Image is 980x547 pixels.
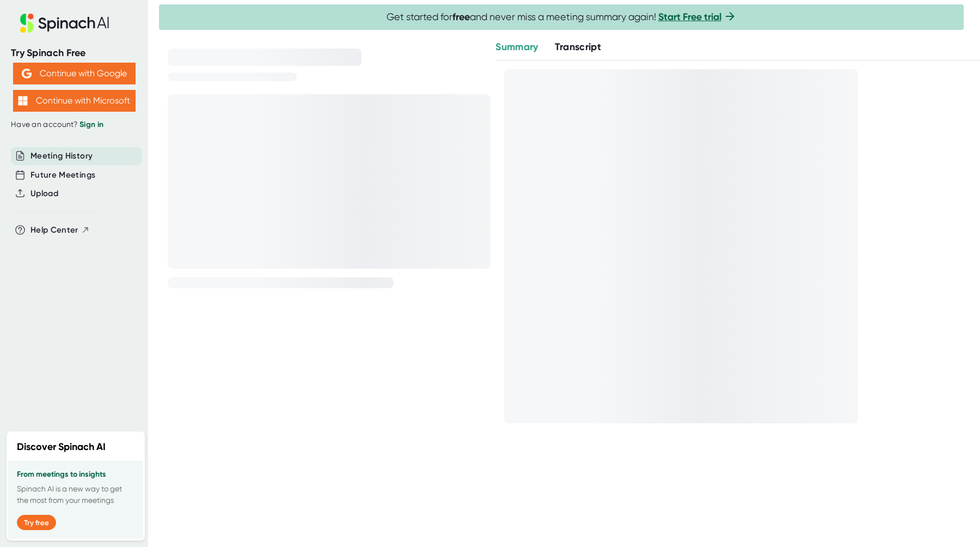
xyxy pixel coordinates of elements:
[79,120,103,129] a: Sign in
[555,41,602,53] span: Transcript
[17,440,106,454] h2: Discover Spinach AI
[495,40,538,54] button: Summary
[13,63,136,84] button: Continue with Google
[387,11,737,23] span: Get started for and never miss a meeting summary again!
[22,69,32,78] img: Aehbyd4JwY73AAAAAElFTkSuQmCC
[13,90,136,112] button: Continue with Microsoft
[17,515,56,530] button: Try free
[17,470,134,479] h3: From meetings to insights
[11,120,137,130] div: Have an account?
[30,224,90,236] button: Help Center
[11,47,137,59] div: Try Spinach Free
[30,224,78,236] span: Help Center
[658,11,721,23] a: Start Free trial
[555,40,602,54] button: Transcript
[495,41,538,53] span: Summary
[17,483,134,506] p: Spinach AI is a new way to get the most from your meetings
[452,11,470,23] b: free
[30,169,95,181] button: Future Meetings
[30,187,58,200] button: Upload
[30,150,93,162] button: Meeting History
